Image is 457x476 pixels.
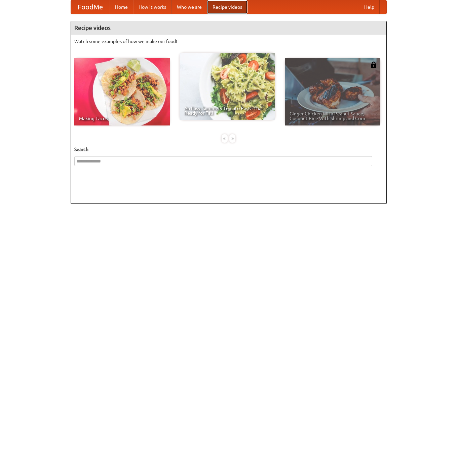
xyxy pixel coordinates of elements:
a: FoodMe [71,0,110,14]
a: Home [110,0,133,14]
div: « [222,134,228,143]
img: 483408.png [370,62,377,68]
a: Who we are [172,0,207,14]
a: An Easy, Summery Tomato Pasta That's Ready for Fall [180,53,275,120]
a: Making Tacos [74,58,170,125]
h5: Search [74,146,383,153]
div: » [229,134,235,143]
a: Help [359,0,380,14]
span: An Easy, Summery Tomato Pasta That's Ready for Fall [184,106,270,115]
a: Recipe videos [207,0,247,14]
span: Making Tacos [79,116,165,121]
p: Watch some examples of how we make our food! [74,38,383,45]
h4: Recipe videos [71,21,386,35]
a: How it works [133,0,172,14]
